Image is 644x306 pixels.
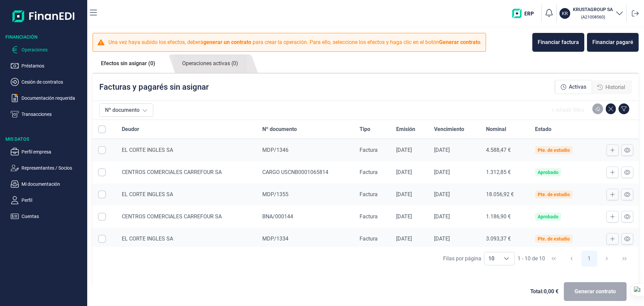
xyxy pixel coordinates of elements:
[396,125,415,133] span: Emisión
[11,78,85,86] button: Cesión de contratos
[546,251,562,267] button: First Page
[484,252,498,265] span: 10
[21,94,85,102] p: Documentación requerida
[21,110,85,118] p: Transacciones
[605,83,625,91] span: Historial
[11,164,85,172] button: Representantes / Socios
[262,125,297,133] span: Nº documento
[21,62,85,70] p: Préstamos
[360,235,378,242] span: Factura
[573,6,613,13] h3: KRUSTAGROUP SA
[439,39,480,45] b: Generar contrato
[535,125,551,133] span: Estado
[498,252,515,265] div: Choose
[11,212,85,220] button: Cuentas
[396,235,423,242] div: [DATE]
[262,147,288,153] span: MDP/1346
[93,54,164,73] a: Efectos sin asignar (0)
[11,110,85,118] button: Transacciones
[486,125,506,133] span: Nominal
[538,214,558,219] div: Aprobado
[21,196,85,204] p: Perfil
[122,147,173,153] span: EL CORTE INGLES SA
[360,213,378,220] span: Factura
[587,33,639,52] button: Financiar pagaré
[11,46,85,54] button: Operaciones
[98,125,106,133] div: All items unselected
[538,236,570,242] div: Pte. de estudio
[562,10,568,17] p: KR
[538,147,570,153] div: Pte. de estudio
[108,38,482,46] p: Una vez haya subido los efectos, deberá para crear la operación. Para ello, seleccione los efecto...
[599,251,615,267] button: Next Page
[98,168,106,176] div: Row Selected null
[98,213,106,221] div: Row Selected null
[434,191,475,198] div: [DATE]
[434,125,464,133] span: Vencimiento
[98,190,106,199] div: Row Selected null
[21,180,85,188] p: Mi documentación
[11,180,85,188] button: Mi documentación
[443,255,481,263] div: Filas por página
[486,191,524,198] div: 18.056,92 €
[11,196,85,204] button: Perfil
[486,213,524,220] div: 1.186,90 €
[538,170,558,175] div: Aprobado
[592,38,633,46] div: Financiar pagaré
[434,169,475,176] div: [DATE]
[21,212,85,220] p: Cuentas
[486,235,524,242] div: 3.093,37 €
[538,38,579,46] div: Financiar factura
[396,191,423,198] div: [DATE]
[360,125,370,133] span: Tipo
[11,62,85,70] button: Préstamos
[486,169,524,176] div: 1.312,85 €
[262,169,328,175] span: CARGO USCNB0001065814
[569,83,586,91] span: Activas
[122,213,222,220] span: CENTROS COMERCIALES CARREFOUR SA
[21,164,85,172] p: Representantes / Socios
[21,46,85,54] p: Operaciones
[434,147,475,154] div: [DATE]
[518,256,545,261] span: 1 - 10 de 10
[262,235,288,242] span: MDP/1334
[99,103,153,117] button: Nº documento
[532,33,584,52] button: Financiar factura
[360,169,378,175] span: Factura
[122,125,139,133] span: Deudor
[122,235,173,242] span: EL CORTE INGLES SA
[563,251,580,267] button: Previous Page
[11,148,85,156] button: Perfil empresa
[21,78,85,86] p: Cesión de contratos
[360,147,378,153] span: Factura
[616,251,633,267] button: Last Page
[396,213,423,220] div: [DATE]
[360,191,378,198] span: Factura
[434,235,475,242] div: [DATE]
[11,94,85,102] button: Documentación requerida
[581,14,605,19] small: Copiar cif
[122,191,173,198] span: EL CORTE INGLES SA
[174,54,247,73] a: Operaciones activas (0)
[203,39,251,45] b: generar un contrato
[559,6,624,21] button: KRKRUSTAGROUP SA (A21008560)
[21,148,85,156] p: Perfil empresa
[262,213,293,220] span: BNA/000144
[122,169,222,175] span: CENTROS COMERCIALES CARREFOUR SA
[581,251,597,267] button: Page 1
[99,82,209,92] p: Facturas y pagarés sin asignar
[12,5,75,27] img: Logo de aplicación
[396,169,423,176] div: [DATE]
[262,191,288,198] span: MDP/1355
[434,213,475,220] div: [DATE]
[555,80,592,94] div: Activas
[396,147,423,154] div: [DATE]
[538,192,570,197] div: Pte. de estudio
[592,81,631,94] div: Historial
[530,288,558,296] span: Total: 0,00 €
[98,235,106,243] div: Row Selected null
[512,9,539,18] img: erp
[486,147,524,154] div: 4.588,47 €
[98,146,106,154] div: Row Selected null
